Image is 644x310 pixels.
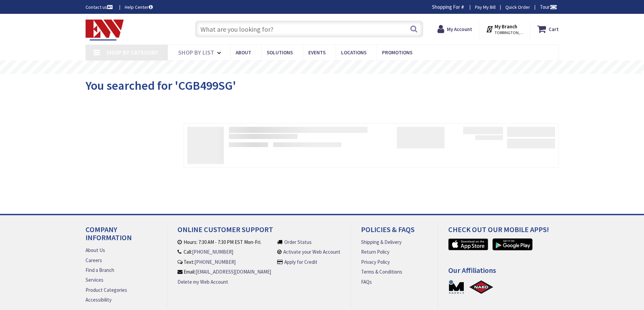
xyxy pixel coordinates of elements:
[177,278,228,285] a: Delete my Web Account
[486,23,523,35] div: My Branch TORRINGTON, [GEOGRAPHIC_DATA]
[86,266,114,274] a: Find a Branch
[195,268,271,275] a: [EMAIL_ADDRESS][DOMAIN_NAME]
[177,225,340,238] h4: Online Customer Support
[86,276,103,283] a: Services
[495,23,517,30] strong: My Branch
[437,23,472,35] a: My Account
[86,225,157,247] h4: Company Information
[177,238,271,246] li: Hours: 7:30 AM - 7:30 PM EST Mon-Fri.
[308,49,326,56] span: Events
[125,4,153,10] a: Help Center
[177,268,271,275] li: Email:
[448,225,564,238] h4: Check out Our Mobile Apps!
[195,21,423,37] input: What are you looking for?
[361,248,389,255] a: Return Policy
[361,225,427,238] h4: Policies & FAQs
[194,258,236,265] a: [PHONE_NUMBER]
[267,49,293,56] span: Solutions
[236,49,251,56] span: About
[284,238,312,246] a: Order Status
[177,258,271,265] li: Text:
[537,23,559,35] a: Cart
[283,248,340,255] a: Activate your Web Account
[192,248,233,255] a: [PHONE_NUMBER]
[495,30,523,35] span: TORRINGTON, [GEOGRAPHIC_DATA]
[178,49,214,56] span: Shop By List
[361,278,372,285] a: FAQs
[361,268,402,275] a: Terms & Conditions
[86,296,112,303] a: Accessibility
[86,78,236,93] span: You searched for 'CGB499SG'
[106,49,158,56] span: Shop By Category
[341,49,366,56] span: Locations
[469,279,494,294] a: NAED
[361,258,390,265] a: Privacy Policy
[177,248,271,255] li: Call:
[361,238,402,246] a: Shipping & Delivery
[284,258,317,265] a: Apply for Credit
[505,4,530,10] a: Quick Order
[86,20,124,40] img: Electrical Wholesalers, Inc.
[448,266,564,279] h4: Our Affiliations
[382,49,412,56] span: Promotions
[549,23,559,35] strong: Cart
[86,286,127,293] a: Product Categories
[432,4,460,10] span: Shopping For
[86,4,114,10] a: Contact us
[86,247,105,254] a: About Us
[540,4,557,10] span: Tour
[447,26,472,32] strong: My Account
[461,4,464,10] strong: #
[86,257,102,264] a: Careers
[448,279,464,294] a: MSUPPLY
[475,4,496,10] a: Pay My Bill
